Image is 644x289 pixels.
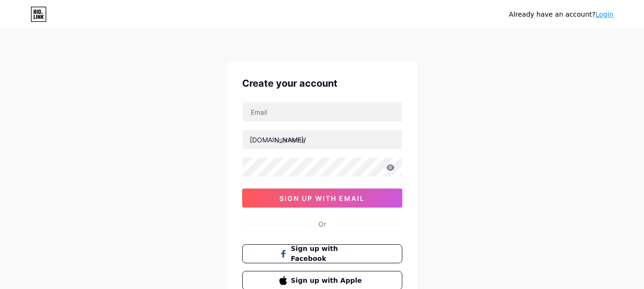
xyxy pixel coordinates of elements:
[291,244,365,264] span: Sign up with Facebook
[318,219,326,229] div: Or
[242,244,402,263] button: Sign up with Facebook
[243,130,402,149] input: username
[242,189,402,208] button: sign up with email
[243,102,402,121] input: Email
[279,194,365,202] span: sign up with email
[595,10,613,18] a: Login
[242,76,402,90] div: Create your account
[509,10,613,20] div: Already have an account?
[291,276,365,286] span: Sign up with Apple
[250,135,306,145] div: [DOMAIN_NAME]/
